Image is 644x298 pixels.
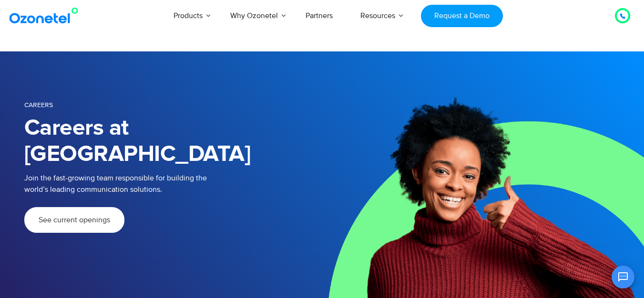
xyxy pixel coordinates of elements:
[24,115,322,168] h1: Careers at [GEOGRAPHIC_DATA]
[612,266,634,288] button: Open chat
[24,101,53,109] span: Careers
[24,172,308,195] p: Join the fast-growing team responsible for building the world’s leading communication solutions.
[39,216,110,224] span: See current openings
[421,5,502,27] a: Request a Demo
[24,207,124,233] a: See current openings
